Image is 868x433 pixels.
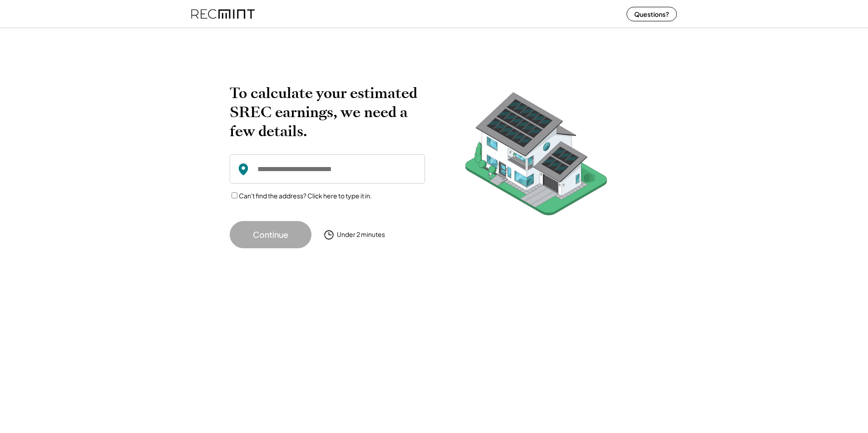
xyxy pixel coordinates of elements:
[337,230,385,239] div: Under 2 minutes
[448,84,625,229] img: RecMintArtboard%207.png
[239,192,372,200] label: Can't find the address? Click here to type it in.
[230,221,311,248] button: Continue
[626,7,677,21] button: Questions?
[191,2,255,26] img: recmint-logotype%403x%20%281%29.jpeg
[230,84,425,141] h2: To calculate your estimated SREC earnings, we need a few details.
